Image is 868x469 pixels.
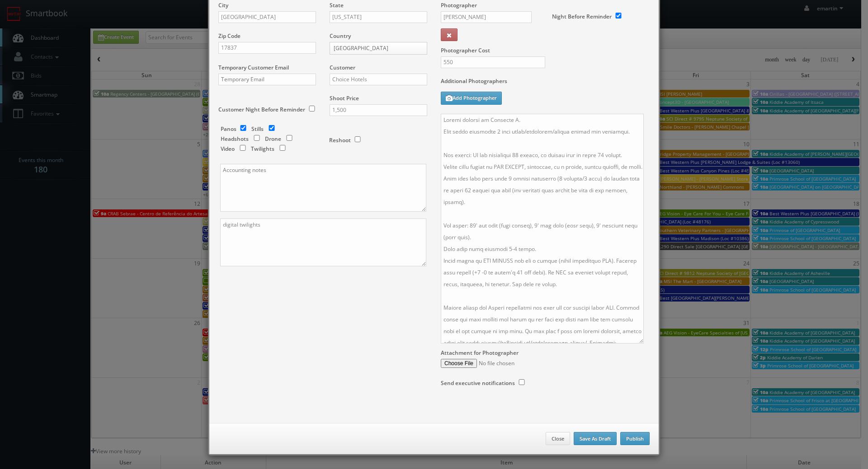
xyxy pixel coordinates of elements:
label: Drone [265,135,281,143]
span: [GEOGRAPHIC_DATA] [334,42,415,54]
label: Reshoot [329,136,351,144]
button: Save As Draft [574,432,617,446]
a: [GEOGRAPHIC_DATA] [330,42,427,55]
input: Select a photographer [441,11,532,23]
label: Stills [251,125,264,133]
button: Publish [620,432,650,446]
label: Twilights [251,145,274,153]
label: Send executive notifications [441,379,515,387]
label: Customer [330,64,355,71]
label: Shoot Price [330,94,359,102]
label: Video [221,145,235,153]
label: Additional Photographers [441,77,650,89]
input: Photographer Cost [441,56,545,68]
input: Zip Code [218,42,316,54]
button: Close [546,432,570,446]
label: Photographer [441,1,477,9]
label: Temporary Customer Email [218,64,289,71]
input: Select a state [330,11,427,23]
label: Headshots [221,135,249,143]
label: Panos [221,125,236,133]
label: Night Before Reminder [552,13,612,20]
label: Customer Night Before Reminder [218,106,305,113]
label: City [218,1,228,9]
input: Temporary Email [218,74,316,85]
input: Shoot Price [330,104,427,116]
input: City [218,11,316,23]
button: Add Photographer [441,92,502,105]
label: Photographer Cost [434,46,656,54]
input: Select a customer [330,74,427,85]
label: Attachment for Photographer [441,349,519,357]
label: State [330,1,344,9]
label: Zip Code [218,32,241,40]
label: Country [330,32,351,40]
